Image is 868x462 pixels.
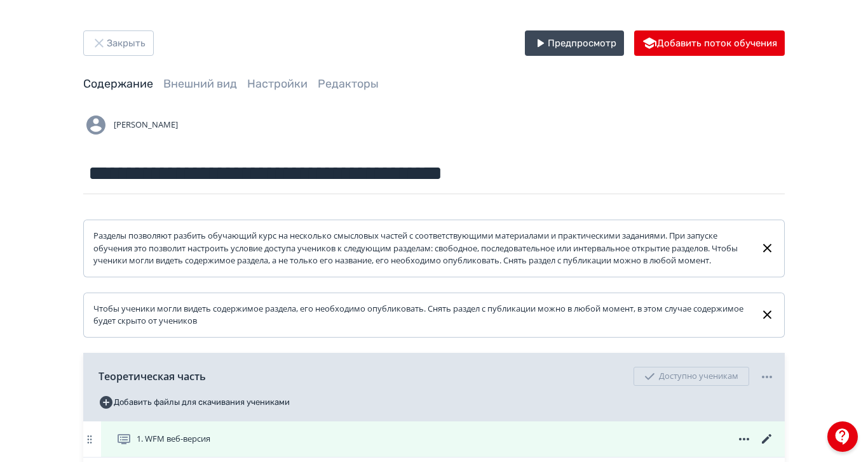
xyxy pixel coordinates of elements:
a: Редакторы [318,77,379,91]
button: Добавить поток обучения [634,30,785,56]
div: Разделы позволяют разбить обучающий курс на несколько смысловых частей с соответствующими материа... [93,230,750,267]
button: Закрыть [83,30,154,56]
a: Внешний вид [163,77,237,91]
div: Доступно ученикам [634,367,749,386]
span: Теоретическая часть [98,369,206,384]
div: 1. WFM веб-версия [83,421,785,458]
button: Добавить файлы для скачивания учениками [98,392,290,412]
span: 1. WFM веб-версия [137,433,210,445]
span: [PERSON_NAME] [114,119,178,131]
a: Настройки [247,77,308,91]
div: Чтобы ученики могли видеть содержимое раздела, его необходимо опубликовать. Снять раздел с публик... [93,303,750,327]
button: Предпросмотр [525,30,624,56]
a: Содержание [83,77,153,91]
